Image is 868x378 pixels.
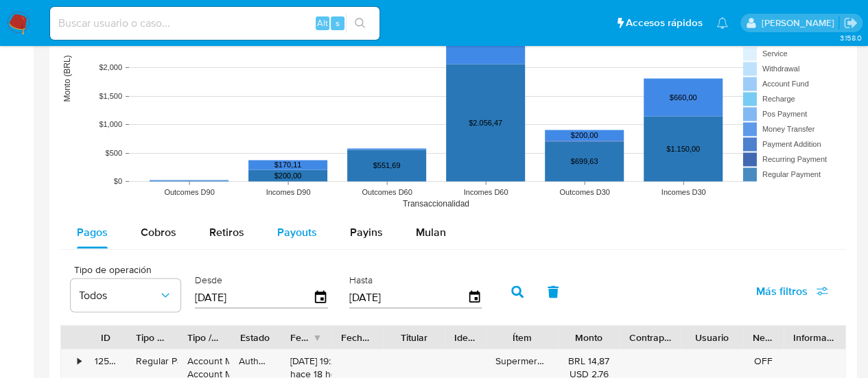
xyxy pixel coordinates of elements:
span: Accesos rápidos [626,16,703,30]
span: 3.158.0 [839,32,861,43]
p: nicolas.tyrkiel@mercadolibre.com [761,16,838,29]
input: Buscar usuario o caso... [50,14,379,32]
span: Alt [317,16,328,29]
a: Notificaciones [716,17,728,29]
a: Salir [843,16,858,30]
button: search-icon [346,14,374,33]
span: s [336,16,340,29]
